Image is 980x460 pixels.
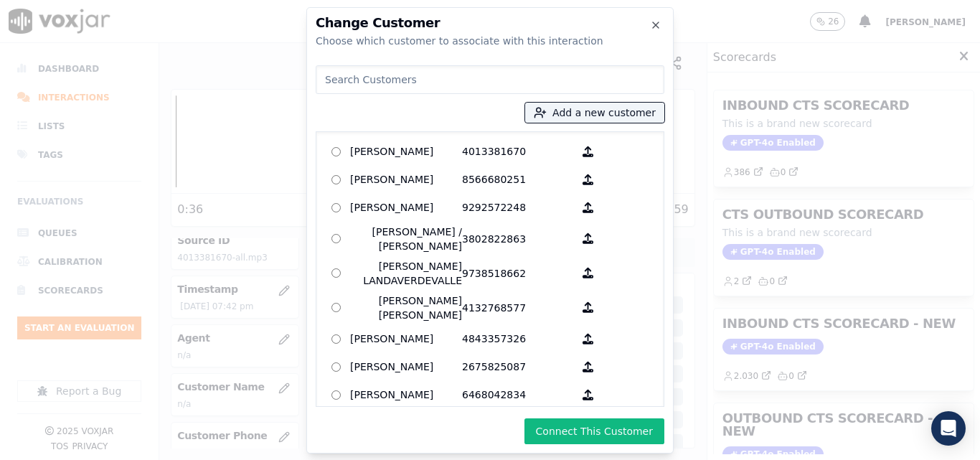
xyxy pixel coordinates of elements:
div: Open Intercom Messenger [931,411,966,446]
p: 4013381670 [462,141,574,163]
p: [PERSON_NAME] [350,328,462,350]
input: [PERSON_NAME] 4013381670 [331,147,341,156]
p: [PERSON_NAME] [350,141,462,163]
input: [PERSON_NAME] / [PERSON_NAME] 3802822863 [331,234,341,243]
button: Connect This Customer [524,418,664,444]
p: 6468042834 [462,384,574,406]
button: [PERSON_NAME] 6468042834 [574,384,602,406]
button: [PERSON_NAME] 4843357326 [574,328,602,350]
p: 4843357326 [462,328,574,350]
input: [PERSON_NAME] 6468042834 [331,390,341,400]
p: [PERSON_NAME] [350,197,462,219]
p: 4132768577 [462,294,574,322]
p: 9738518662 [462,259,574,288]
input: [PERSON_NAME] 8566680251 [331,175,341,184]
p: [PERSON_NAME] [350,356,462,378]
button: [PERSON_NAME] [PERSON_NAME] 4132768577 [574,294,602,322]
button: [PERSON_NAME] / [PERSON_NAME] 3802822863 [574,225,602,253]
div: Choose which customer to associate with this interaction [316,34,664,48]
input: [PERSON_NAME] 4843357326 [331,334,341,344]
p: 8566680251 [462,169,574,191]
p: [PERSON_NAME] LANDAVERDEVALLE [350,259,462,288]
p: [PERSON_NAME] [350,384,462,406]
button: [PERSON_NAME] LANDAVERDEVALLE 9738518662 [574,259,602,288]
input: [PERSON_NAME] [PERSON_NAME] 4132768577 [331,303,341,312]
button: [PERSON_NAME] 2675825087 [574,356,602,378]
button: [PERSON_NAME] 9292572248 [574,197,602,219]
p: [PERSON_NAME] [350,169,462,191]
p: 2675825087 [462,356,574,378]
p: 9292572248 [462,197,574,219]
input: [PERSON_NAME] 2675825087 [331,362,341,372]
input: Search Customers [316,65,664,94]
p: 3802822863 [462,225,574,253]
p: [PERSON_NAME] [PERSON_NAME] [350,294,462,322]
input: [PERSON_NAME] LANDAVERDEVALLE 9738518662 [331,268,341,278]
button: [PERSON_NAME] 8566680251 [574,169,602,191]
input: [PERSON_NAME] 9292572248 [331,203,341,212]
h2: Change Customer [316,17,664,29]
button: Add a new customer [525,103,664,123]
p: [PERSON_NAME] / [PERSON_NAME] [350,225,462,253]
button: [PERSON_NAME] 4013381670 [574,141,602,163]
